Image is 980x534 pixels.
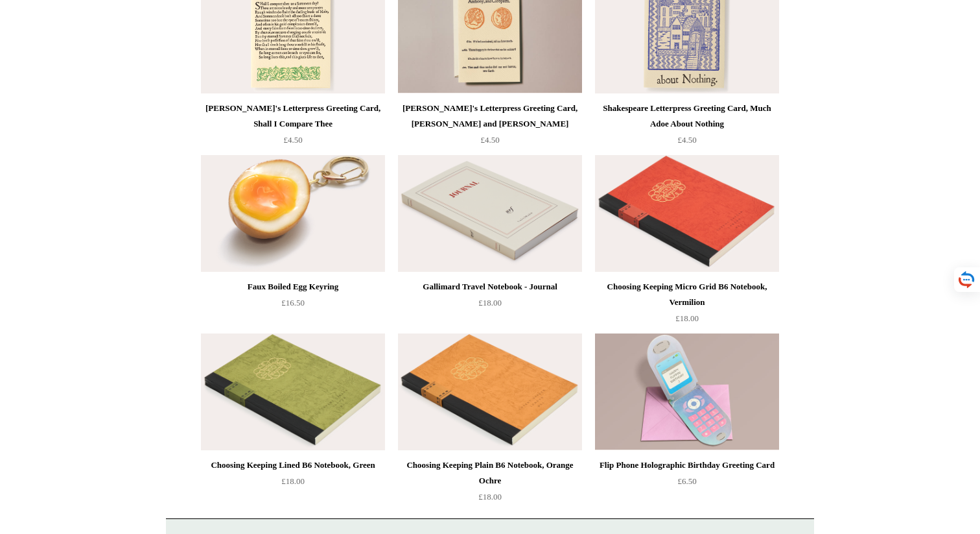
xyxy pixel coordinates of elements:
div: [PERSON_NAME]'s Letterpress Greeting Card, Shall I Compare Thee [204,101,382,132]
a: [PERSON_NAME]'s Letterpress Greeting Card, Shall I Compare Thee £4.50 [201,101,385,154]
div: Shakespeare Letterpress Greeting Card, Much Adoe About Nothing [598,101,776,132]
img: Choosing Keeping Lined B6 Notebook, Green [201,334,385,450]
span: £6.50 [677,476,696,486]
a: Gallimard Travel Notebook - Journal Gallimard Travel Notebook - Journal [398,155,582,272]
img: Gallimard Travel Notebook - Journal [398,155,582,272]
a: Faux Boiled Egg Keyring £16.50 [201,279,385,332]
span: £4.50 [283,135,302,145]
a: Faux Boiled Egg Keyring Faux Boiled Egg Keyring [201,155,385,272]
a: Flip Phone Holographic Birthday Greeting Card £6.50 [595,457,779,511]
img: Choosing Keeping Plain B6 Notebook, Orange Ochre [398,334,582,450]
span: £4.50 [677,135,696,145]
span: £18.00 [478,492,502,502]
a: Choosing Keeping Micro Grid B6 Notebook, Vermilion Choosing Keeping Micro Grid B6 Notebook, Vermi... [595,155,779,272]
a: Choosing Keeping Plain B6 Notebook, Orange Ochre £18.00 [398,457,582,511]
a: Gallimard Travel Notebook - Journal £18.00 [398,279,582,332]
span: £4.50 [480,135,499,145]
a: Choosing Keeping Lined B6 Notebook, Green Choosing Keeping Lined B6 Notebook, Green [201,334,385,450]
span: £18.00 [675,313,699,323]
a: Choosing Keeping Lined B6 Notebook, Green £18.00 [201,457,385,511]
a: [PERSON_NAME]'s Letterpress Greeting Card, [PERSON_NAME] and [PERSON_NAME] £4.50 [398,101,582,154]
div: [PERSON_NAME]'s Letterpress Greeting Card, [PERSON_NAME] and [PERSON_NAME] [401,101,579,132]
div: Choosing Keeping Micro Grid B6 Notebook, Vermilion [598,279,776,310]
div: Choosing Keeping Lined B6 Notebook, Green [204,457,382,473]
img: Flip Phone Holographic Birthday Greeting Card [595,334,779,450]
span: £16.50 [281,298,305,308]
div: Choosing Keeping Plain B6 Notebook, Orange Ochre [401,457,579,489]
div: Gallimard Travel Notebook - Journal [401,279,579,295]
div: Flip Phone Holographic Birthday Greeting Card [598,457,776,473]
a: Choosing Keeping Micro Grid B6 Notebook, Vermilion £18.00 [595,279,779,332]
a: Choosing Keeping Plain B6 Notebook, Orange Ochre Choosing Keeping Plain B6 Notebook, Orange Ochre [398,334,582,450]
a: Flip Phone Holographic Birthday Greeting Card Flip Phone Holographic Birthday Greeting Card [595,334,779,450]
img: Choosing Keeping Micro Grid B6 Notebook, Vermilion [595,155,779,272]
span: £18.00 [478,298,502,308]
span: £18.00 [281,476,305,486]
div: Faux Boiled Egg Keyring [204,279,382,295]
a: Shakespeare Letterpress Greeting Card, Much Adoe About Nothing £4.50 [595,101,779,154]
img: Faux Boiled Egg Keyring [201,155,385,272]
